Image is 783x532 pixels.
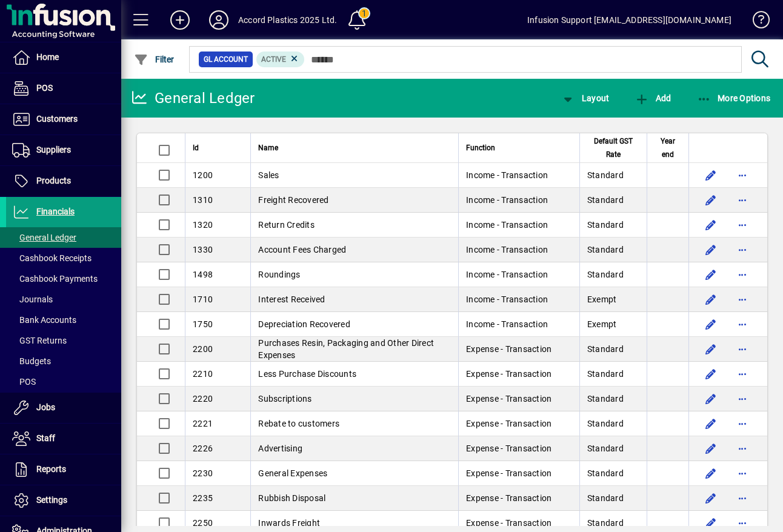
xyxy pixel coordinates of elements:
[466,518,551,528] span: Expense - Transaction
[258,270,300,279] span: Roundings
[587,220,624,230] span: Standard
[466,141,495,155] span: Function
[258,468,327,478] span: General Expenses
[258,141,451,155] div: Name
[587,518,624,528] span: Standard
[733,290,752,309] button: More options
[193,493,213,503] span: 2235
[587,319,617,329] span: Exempt
[193,270,213,279] span: 1498
[466,394,551,404] span: Expense - Transaction
[258,394,312,404] span: Subscriptions
[466,270,548,279] span: Income - Transaction
[733,215,752,234] button: More options
[733,414,752,433] button: More options
[466,319,548,329] span: Income - Transaction
[258,195,328,205] span: Freight Recovered
[587,444,624,453] span: Standard
[6,393,121,423] a: Jobs
[6,310,121,330] a: Bank Accounts
[258,319,350,329] span: Depreciation Recovered
[36,207,75,216] span: Financials
[36,114,78,124] span: Customers
[6,351,121,371] a: Budgets
[36,145,71,155] span: Suppliers
[587,270,624,279] span: Standard
[466,493,551,503] span: Expense - Transaction
[6,42,121,73] a: Home
[694,87,774,109] button: More Options
[193,220,213,230] span: 1320
[258,419,339,428] span: Rebate to customers
[587,369,624,379] span: Standard
[258,444,302,453] span: Advertising
[261,55,286,64] span: Active
[466,419,551,428] span: Expense - Transaction
[193,369,213,379] span: 2210
[466,444,551,453] span: Expense - Transaction
[193,319,213,329] span: 1750
[12,377,36,387] span: POS
[6,371,121,392] a: POS
[6,424,121,454] a: Staff
[733,389,752,408] button: More options
[130,88,255,108] div: General Ledger
[587,195,624,205] span: Standard
[36,433,55,443] span: Staff
[258,518,320,528] span: Inwards Freight
[36,83,53,93] span: POS
[466,468,551,478] span: Expense - Transaction
[6,227,121,248] a: General Ledger
[6,485,121,516] a: Settings
[258,170,279,180] span: Sales
[587,394,624,404] span: Standard
[12,336,67,345] span: GST Returns
[12,253,92,263] span: Cashbook Receipts
[701,339,721,359] button: Edit
[697,93,771,103] span: More Options
[561,93,609,103] span: Layout
[701,439,721,458] button: Edit
[635,93,671,103] span: Add
[733,488,752,508] button: More options
[587,419,624,428] span: Standard
[12,274,98,284] span: Cashbook Payments
[548,87,622,109] app-page-header-button: View chart layout
[733,439,752,458] button: More options
[466,294,548,304] span: Income - Transaction
[466,195,548,205] span: Income - Transaction
[733,339,752,359] button: More options
[258,369,356,379] span: Less Purchase Discounts
[733,364,752,384] button: More options
[466,369,551,379] span: Expense - Transaction
[12,294,53,304] span: Journals
[258,220,315,230] span: Return Credits
[193,394,213,404] span: 2220
[134,55,175,64] span: Filter
[701,314,721,334] button: Edit
[193,468,213,478] span: 2230
[587,468,624,478] span: Standard
[733,464,752,483] button: More options
[733,165,752,185] button: More options
[701,290,721,309] button: Edit
[733,265,752,284] button: More options
[199,9,238,31] button: Profile
[12,356,51,366] span: Budgets
[558,87,612,109] button: Layout
[701,389,721,408] button: Edit
[161,9,199,31] button: Add
[587,245,624,254] span: Standard
[6,289,121,310] a: Journals
[701,364,721,384] button: Edit
[527,10,731,30] div: Infusion Support [EMAIL_ADDRESS][DOMAIN_NAME]
[258,294,325,304] span: Interest Received
[36,495,67,505] span: Settings
[12,315,76,325] span: Bank Accounts
[655,135,681,161] span: Year end
[204,53,248,65] span: GL Account
[733,240,752,259] button: More options
[631,87,674,109] button: Add
[701,488,721,508] button: Edit
[258,245,346,254] span: Account Fees Charged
